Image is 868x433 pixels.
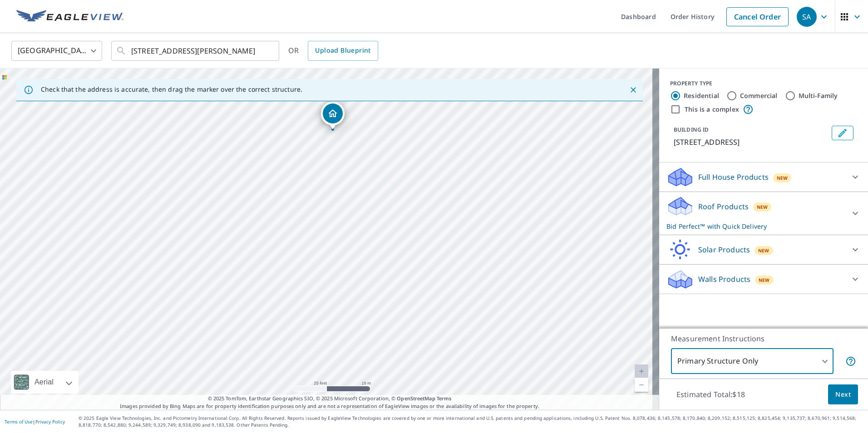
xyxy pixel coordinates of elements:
button: Edit building 1 [832,126,853,140]
a: Current Level 20, Zoom Out [635,378,648,392]
span: New [758,247,769,254]
span: Next [835,389,851,400]
p: Full House Products [698,172,769,182]
p: Roof Products [698,201,749,212]
a: Terms [437,395,452,402]
p: Check that the address is accurate, then drag the marker over the correct structure. [41,85,302,93]
p: | [5,419,65,424]
p: BUILDING ID [674,126,709,133]
div: Dropped pin, building 1, Residential property, 36 WOODSIDE DR SAINT JOHN NB E2M5Z2 [321,102,345,130]
p: Walls Products [698,274,750,285]
img: EV Logo [16,10,123,24]
p: Solar Products [698,244,750,255]
a: Current Level 20, Zoom In Disabled [635,364,648,378]
button: Next [828,384,858,405]
a: Privacy Policy [35,418,65,425]
label: Commercial [740,91,778,100]
a: Terms of Use [5,418,33,425]
button: Close [627,84,639,96]
span: New [759,276,770,284]
div: Full House ProductsNew [666,166,861,188]
div: [GEOGRAPHIC_DATA] [11,38,102,64]
a: Cancel Order [726,7,789,26]
div: PROPERTY TYPE [670,79,857,88]
label: Residential [684,91,719,100]
div: SA [797,7,817,27]
div: Aerial [11,371,79,394]
div: Roof ProductsNewBid Perfect™ with Quick Delivery [666,196,861,231]
div: Primary Structure Only [671,349,833,374]
span: © 2025 TomTom, Earthstar Geographics SIO, © 2025 Microsoft Corporation, © [208,395,452,403]
a: Upload Blueprint [308,41,378,61]
span: New [757,203,768,211]
div: OR [288,41,378,61]
div: Aerial [32,371,56,394]
label: Multi-Family [799,91,838,100]
label: This is a complex [685,105,739,114]
a: OpenStreetMap [397,395,435,402]
p: [STREET_ADDRESS] [674,137,828,148]
span: New [777,174,788,182]
p: Bid Perfect™ with Quick Delivery [666,221,844,231]
p: Measurement Instructions [671,333,856,344]
p: Estimated Total: $18 [669,384,752,404]
p: © 2025 Eagle View Technologies, Inc. and Pictometry International Corp. All Rights Reserved. Repo... [79,415,863,428]
div: Walls ProductsNew [666,268,861,290]
span: Upload Blueprint [315,45,370,56]
div: Solar ProductsNew [666,239,861,261]
input: Search by address or latitude-longitude [131,38,261,64]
